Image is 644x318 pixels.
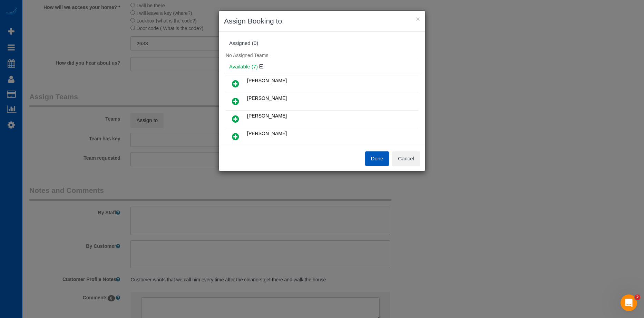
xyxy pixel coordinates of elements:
button: Done [365,151,389,166]
span: [PERSON_NAME] [247,131,287,136]
div: Assigned (0) [229,40,415,46]
span: [PERSON_NAME] [247,95,287,101]
h4: Available (7) [229,64,415,70]
span: 2 [635,294,640,300]
h3: Assign Booking to: [224,16,420,26]
span: [PERSON_NAME] [247,113,287,119]
button: Cancel [392,151,420,166]
span: [PERSON_NAME] [247,78,287,83]
span: No Assigned Teams [226,53,268,58]
button: × [416,15,420,22]
iframe: Intercom live chat [621,294,637,311]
